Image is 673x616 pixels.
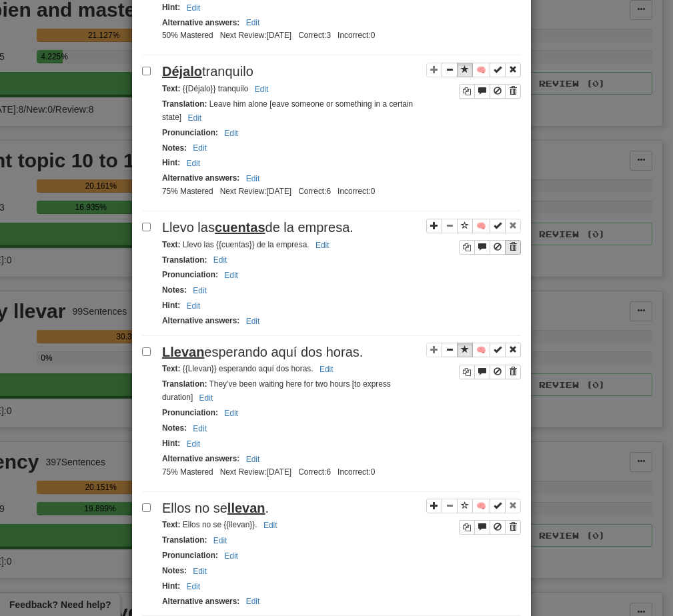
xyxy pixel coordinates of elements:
span: Llevo las de la empresa. [162,220,354,235]
small: {{Déjalo}} tranquilo [162,84,272,93]
strong: Hint : [162,3,180,12]
div: Sentence controls [426,62,521,99]
small: They’ve been waiting here for two hours [to express duration] [162,379,391,402]
li: 75% Mastered [159,186,217,197]
strong: Translation : [162,255,207,265]
strong: Translation : [162,379,207,389]
button: 🧠 [472,219,490,233]
strong: Text : [162,240,181,249]
strong: Hint : [162,301,180,310]
button: Edit [182,156,204,171]
li: Next Review: [DATE] [217,30,295,41]
strong: Pronunciation : [162,128,218,137]
small: Llevo las {{cuentas}} de la empresa. [162,240,333,249]
u: llevan [227,501,265,515]
button: Edit [189,564,211,579]
strong: Hint : [162,581,180,591]
li: Incorrect: 0 [334,467,378,478]
button: Edit [220,126,242,141]
small: {{Llevan}} esperando aquí dos horas. [162,364,338,373]
div: Sentence controls [426,218,521,255]
button: 🧠 [472,63,490,77]
strong: Text : [162,364,181,373]
strong: Pronunciation : [162,408,218,417]
strong: Translation : [162,535,207,545]
button: Edit [242,594,264,609]
button: Edit [182,299,204,313]
button: Edit [259,518,281,533]
strong: Notes : [162,285,187,295]
button: 🧠 [472,499,490,513]
li: Incorrect: 0 [334,30,378,41]
strong: Text : [162,84,181,93]
button: Edit [209,533,231,548]
button: Edit [251,82,273,97]
strong: Alternative answers : [162,454,239,463]
button: Edit [220,549,242,563]
button: Edit [189,421,211,436]
li: Correct: 6 [295,467,334,478]
div: Sentence controls [459,84,521,99]
button: Edit [242,314,264,329]
li: 50% Mastered [159,30,217,41]
li: Incorrect: 0 [334,186,378,197]
button: Edit [242,15,264,30]
strong: Translation : [162,99,207,109]
strong: Hint : [162,439,180,448]
button: Edit [209,253,231,267]
button: Edit [311,238,333,253]
button: Edit [242,452,264,467]
button: Edit [195,391,217,405]
button: Edit [220,406,242,421]
small: Leave him alone [eave someone or something in a certain state] [162,99,413,122]
span: tranquilo [162,64,253,79]
button: Edit [182,579,204,594]
button: Edit [182,437,204,451]
li: 75% Mastered [159,467,217,478]
small: Ellos no se {{llevan}}. [162,520,281,529]
button: Edit [242,171,264,186]
button: Edit [220,268,242,283]
span: esperando aquí dos horas. [162,345,363,359]
u: Déjalo [162,64,202,79]
li: Next Review: [DATE] [217,467,295,478]
strong: Hint : [162,158,180,167]
strong: Notes : [162,423,187,433]
button: Edit [189,141,211,155]
strong: Pronunciation : [162,270,218,279]
span: Ellos no se . [162,501,269,515]
button: Edit [183,111,205,125]
div: Sentence controls [459,240,521,255]
strong: Pronunciation : [162,551,218,560]
button: Edit [315,362,338,377]
button: Edit [182,1,204,15]
div: Sentence controls [426,343,521,379]
button: Edit [189,283,211,298]
strong: Notes : [162,566,187,575]
button: 🧠 [472,343,490,357]
strong: Alternative answers : [162,173,239,183]
strong: Alternative answers : [162,18,239,27]
div: Sentence controls [459,365,521,379]
strong: Notes : [162,143,187,153]
strong: Alternative answers : [162,316,239,325]
li: Correct: 3 [295,30,334,41]
li: Correct: 6 [295,186,334,197]
strong: Text : [162,520,181,529]
div: Sentence controls [459,520,521,535]
li: Next Review: [DATE] [217,186,295,197]
u: Llevan [162,345,204,359]
strong: Alternative answers : [162,597,239,606]
u: cuentas [215,220,265,235]
div: Sentence controls [426,499,521,535]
